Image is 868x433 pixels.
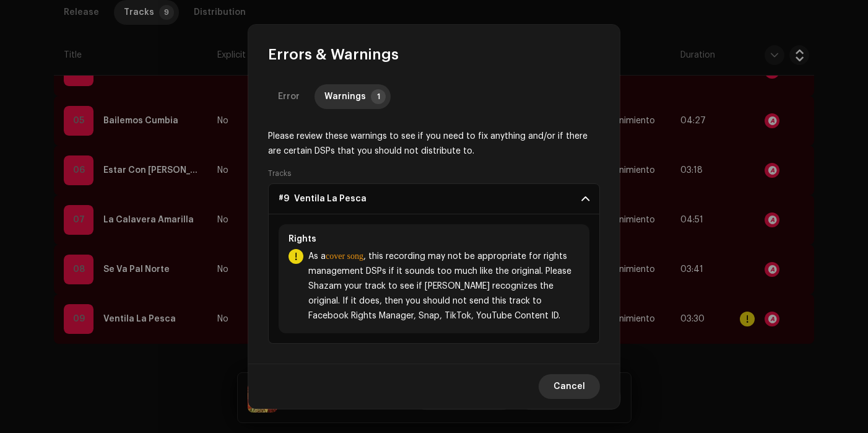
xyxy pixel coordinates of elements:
button: Cancel [539,374,600,399]
div: Warnings [324,84,366,109]
label: Tracks [268,168,291,178]
span: #9 Ventila La Pesca [279,194,367,204]
p-accordion-content: #9 Ventila La Pesca [268,214,600,344]
span: As a , this recording may not be appropriate for rights management DSPs if it sounds too much lik... [308,249,579,323]
div: Error [278,84,300,109]
span: Cancel [553,374,585,399]
span: Errors & Warnings [268,45,399,64]
div: Rights [289,234,579,244]
b: cover song [326,251,363,261]
p-badge: 1 [371,89,386,104]
p-accordion-header: #9 Ventila La Pesca [268,183,600,214]
div: Please review these warnings to see if you need to fix anything and/or if there are certain DSPs ... [268,129,600,159]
